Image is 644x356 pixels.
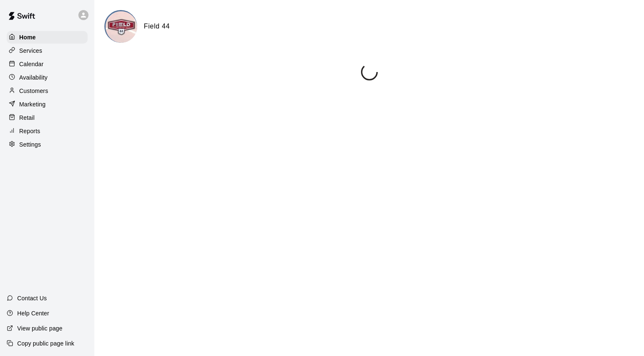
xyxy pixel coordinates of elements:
[106,11,137,43] img: Field 44 logo
[19,73,48,82] p: Availability
[17,339,74,348] p: Copy public page link
[19,100,46,108] p: Marketing
[17,324,62,333] p: View public page
[17,309,49,317] p: Help Center
[19,60,44,68] p: Calendar
[7,58,88,70] a: Calendar
[7,31,88,44] a: Home
[7,111,88,124] a: Retail
[19,127,40,135] p: Reports
[7,138,88,151] a: Settings
[7,125,88,137] a: Reports
[19,114,35,122] p: Retail
[19,33,36,41] p: Home
[7,44,88,57] a: Services
[19,140,41,149] p: Settings
[7,98,88,111] a: Marketing
[17,294,47,302] p: Contact Us
[19,87,48,95] p: Customers
[7,71,88,84] a: Availability
[19,46,42,55] p: Services
[144,21,170,32] h6: Field 44
[7,85,88,97] a: Customers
